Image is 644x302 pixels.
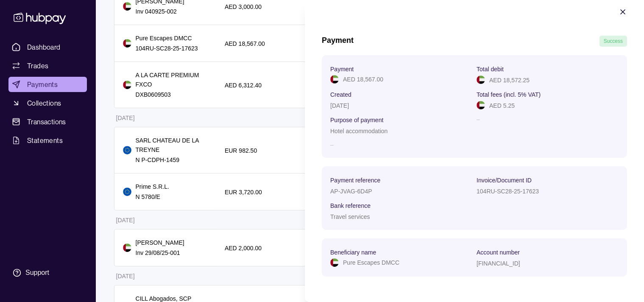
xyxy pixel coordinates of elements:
[330,117,383,123] p: Purpose of payment
[477,177,532,184] p: Invoice/Document ID
[330,258,339,267] img: ae
[604,38,623,44] span: Success
[330,75,339,84] img: ae
[477,249,520,256] p: Account number
[330,213,370,220] p: Travel services
[330,188,372,195] p: AP-JVAG-6D4P
[330,202,371,209] p: Bank reference
[330,66,354,73] p: Payment
[477,260,520,267] p: [FINANCIAL_ID]
[489,77,530,84] p: AED 18,572.25
[330,102,349,109] p: [DATE]
[330,140,472,149] p: –
[477,75,485,84] img: ae
[477,188,539,195] p: 104RU-SC28-25-17623
[330,91,351,98] p: Created
[330,249,376,256] p: Beneficiary name
[330,128,388,134] p: Hotel accommodation
[330,177,380,184] p: Payment reference
[477,66,504,73] p: Total debit
[477,101,485,109] img: ae
[322,36,354,47] h1: Payment
[477,115,619,136] p: –
[343,258,399,267] p: Pure Escapes DMCC
[489,102,515,109] p: AED 5.25
[477,91,541,98] p: Total fees (incl. 5% VAT)
[343,75,383,84] p: AED 18,567.00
